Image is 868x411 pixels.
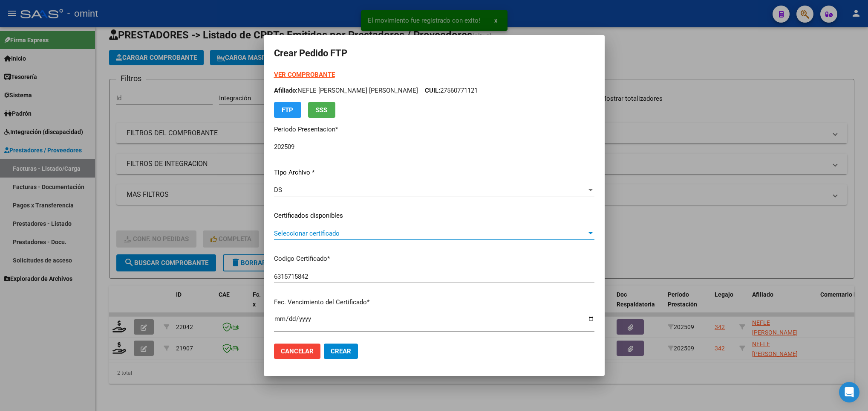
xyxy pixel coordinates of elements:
h2: Crear Pedido FTP [274,45,594,61]
span: DS [274,186,282,194]
button: Cancelar [274,344,320,359]
span: FTP [282,106,293,114]
p: Certificados disponibles [274,211,594,221]
span: CUIL: [425,87,440,94]
span: Cancelar [281,347,314,355]
p: Fec. Vencimiento del Certificado [274,297,594,307]
a: VER COMPROBANTE [274,71,335,79]
div: Open Intercom Messenger [839,382,859,402]
span: Crear [331,347,351,355]
p: Tipo Archivo * [274,168,594,178]
button: SSS [308,102,335,118]
p: NEFLE [PERSON_NAME] [PERSON_NAME] 27560771121 [274,86,594,96]
p: Codigo Certificado [274,254,594,264]
button: Crear [324,344,358,359]
span: Afiliado: [274,87,297,94]
p: Periodo Presentacion [274,125,594,134]
span: Seleccionar certificado [274,230,587,237]
button: FTP [274,102,301,118]
span: SSS [316,106,327,114]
